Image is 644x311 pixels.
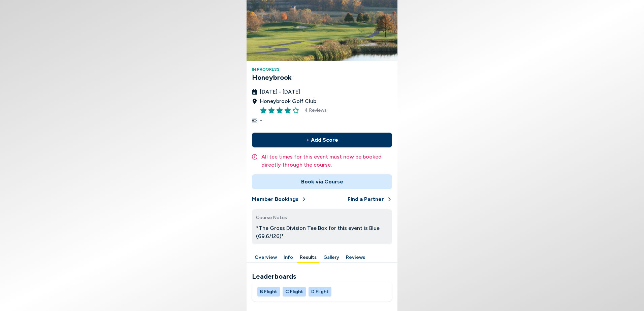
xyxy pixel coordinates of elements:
[252,192,307,207] button: Member Bookings
[284,107,291,114] button: Rate this item 4 stars
[260,88,300,96] span: [DATE] - [DATE]
[304,107,327,114] span: 4 Reviews
[281,252,296,263] button: Info
[260,116,262,125] span: -
[256,215,287,220] span: Course Notes
[261,153,392,169] p: All tee times for this event must now be booked directly through the course.
[252,287,392,297] div: Manage your account
[283,287,306,297] button: C Flight
[252,72,392,82] h3: Honeybrook
[252,133,392,147] button: + Add Score
[247,252,397,263] div: Manage your account
[309,287,331,297] button: D Flight
[292,107,299,114] button: Rate this item 5 stars
[297,252,319,263] button: Results
[247,0,397,61] img: Honeybrook
[321,252,342,263] button: Gallery
[256,224,388,240] p: *The Gross Division Tee Box for this event is Blue (69.6/126)*
[252,174,392,189] button: Book via Course
[252,66,392,72] h4: In Progress
[252,271,392,281] h2: Leaderboards
[268,107,275,114] button: Rate this item 2 stars
[260,97,316,105] span: Honeybrook Golf Club
[260,107,267,114] button: Rate this item 1 stars
[276,107,283,114] button: Rate this item 3 stars
[343,252,368,263] button: Reviews
[348,192,392,207] button: Find a Partner
[257,287,280,297] button: B Flight
[252,252,280,263] button: Overview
